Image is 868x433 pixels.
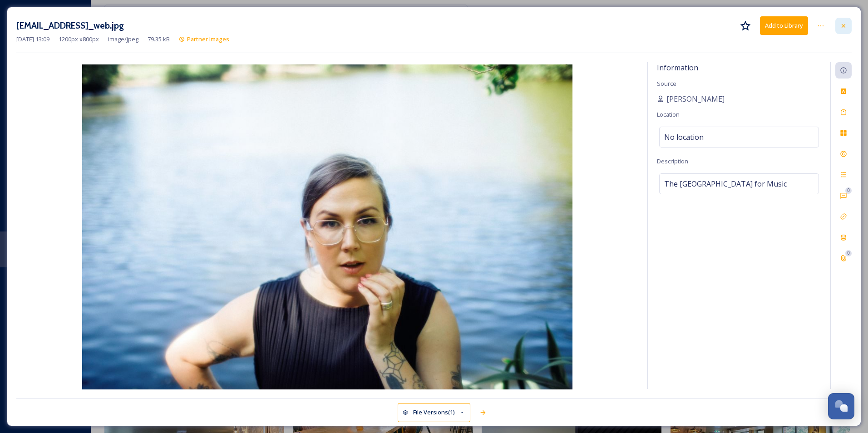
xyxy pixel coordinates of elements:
[760,16,808,35] button: Add to Library
[657,110,680,118] span: Location
[845,187,852,194] div: 0
[108,35,138,44] span: image/jpeg
[664,132,704,143] span: No location
[845,250,852,256] div: 0
[148,35,170,44] span: 79.35 kB
[664,178,787,189] span: The [GEOGRAPHIC_DATA] for Music
[657,63,698,73] span: Information
[59,35,99,44] span: 1200 px x 800 px
[666,93,725,104] span: [PERSON_NAME]
[16,19,124,32] h3: [EMAIL_ADDRESS]_web.jpg
[657,157,688,165] span: Description
[828,393,854,419] button: Open Chat
[187,35,229,43] span: Partner Images
[657,79,676,88] span: Source
[16,64,638,391] img: beverley.knight%40theglasshouseicm.org-Nadia-Reid_web.jpg
[398,403,470,422] button: File Versions(1)
[16,35,49,44] span: [DATE] 13:09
